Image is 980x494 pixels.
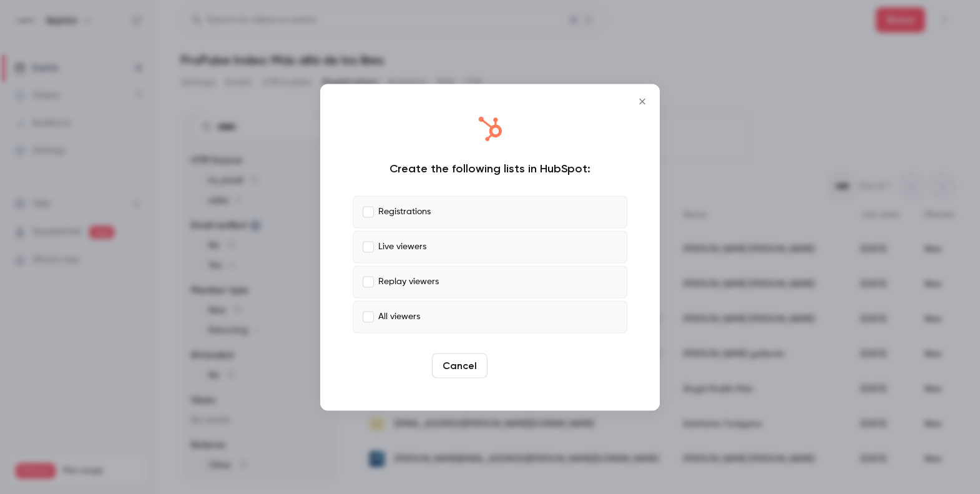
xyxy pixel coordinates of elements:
button: Cancel [432,353,488,378]
div: Create the following lists in HubSpot: [353,161,627,175]
button: Create [492,353,549,378]
p: All viewers [378,310,420,324]
p: Replay viewers [378,275,439,289]
button: Close [630,89,655,114]
p: Registrations [378,205,431,219]
p: Live viewers [378,240,426,254]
